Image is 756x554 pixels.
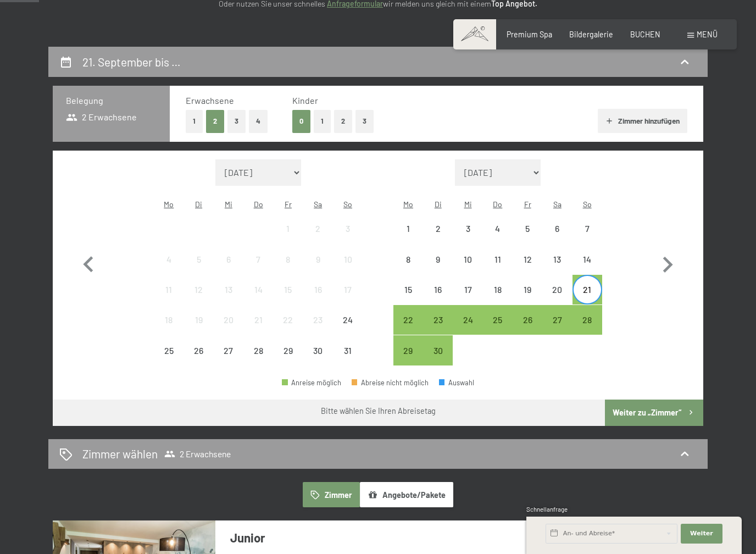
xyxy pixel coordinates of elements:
div: Abreise nicht möglich [453,275,482,304]
div: Abreise nicht möglich [513,245,542,274]
div: Thu Aug 07 2025 [243,245,273,274]
div: Sun Aug 03 2025 [333,214,363,243]
div: Sat Sep 20 2025 [542,275,572,304]
div: Fri Sep 19 2025 [513,275,542,304]
div: Abreise nicht möglich [303,245,333,274]
div: Abreise nicht möglich [333,245,363,274]
div: Bitte wählen Sie Ihren Abreisetag [321,406,436,417]
div: Tue Aug 19 2025 [184,305,213,335]
div: Abreise nicht möglich [483,245,513,274]
div: Thu Sep 04 2025 [483,214,513,243]
div: 7 [574,224,601,252]
button: Nächster Monat [652,159,683,366]
div: Tue Aug 05 2025 [184,245,213,274]
div: 10 [334,255,362,282]
div: 28 [574,315,601,343]
abbr: Dienstag [195,200,202,209]
div: Sat Aug 30 2025 [303,335,333,365]
div: Abreise möglich [393,305,423,335]
div: 15 [274,285,302,313]
div: Abreise nicht möglich [214,245,243,274]
div: Fri Aug 01 2025 [273,214,303,243]
div: Abreise nicht möglich [303,335,333,365]
div: Fri Aug 15 2025 [273,275,303,304]
div: 24 [334,315,362,343]
div: Abreise nicht möglich [333,335,363,365]
abbr: Donnerstag [493,200,502,209]
div: Abreise möglich [393,335,423,365]
div: 14 [244,285,272,313]
div: 11 [484,255,512,282]
h2: 21. September bis … [82,55,181,69]
div: Abreise nicht möglich [214,335,243,365]
div: 29 [394,346,422,374]
button: 0 [292,110,310,132]
div: 30 [424,346,452,374]
button: 1 [314,110,331,132]
div: Abreise nicht möglich [393,275,423,304]
button: Vorheriger Monat [73,159,104,366]
div: Tue Sep 23 2025 [423,305,453,335]
abbr: Montag [403,200,413,209]
div: Wed Aug 06 2025 [214,245,243,274]
div: Abreise nicht möglich [453,245,482,274]
div: 26 [185,346,212,374]
div: Abreise nicht möglich [423,275,453,304]
div: 2 [424,224,452,252]
div: Thu Aug 21 2025 [243,305,273,335]
div: Abreise nicht möglich [483,214,513,243]
div: Tue Sep 02 2025 [423,214,453,243]
div: Abreise nicht möglich [423,245,453,274]
h3: Belegung [66,95,157,107]
div: Mon Aug 11 2025 [154,275,184,304]
div: 18 [484,285,512,313]
div: Abreise nicht möglich [423,214,453,243]
button: Weiter zu „Zimmer“ [605,400,703,426]
div: Abreise nicht möglich [184,275,213,304]
div: 22 [394,315,422,343]
div: Sat Sep 06 2025 [542,214,572,243]
div: Thu Sep 25 2025 [483,305,513,335]
div: Sun Aug 31 2025 [333,335,363,365]
span: Bildergalerie [569,30,613,39]
div: 26 [514,315,541,343]
span: 2 Erwachsene [164,448,231,459]
div: Sun Aug 10 2025 [333,245,363,274]
span: Premium Spa [507,30,552,39]
div: 8 [394,255,422,282]
div: 13 [543,255,571,282]
div: Wed Sep 03 2025 [453,214,482,243]
div: 1 [394,224,422,252]
div: Anreise möglich [282,379,341,386]
div: Thu Sep 11 2025 [483,245,513,274]
div: Abreise nicht möglich [542,275,572,304]
div: 2 [304,224,332,252]
div: 27 [215,346,242,374]
div: 8 [274,255,302,282]
div: Abreise nicht möglich [243,335,273,365]
button: 2 [334,110,352,132]
div: Sat Aug 16 2025 [303,275,333,304]
div: 12 [185,285,212,313]
h3: Junior [230,529,557,546]
div: Tue Aug 12 2025 [184,275,213,304]
div: Mon Sep 01 2025 [393,214,423,243]
abbr: Freitag [285,200,292,209]
div: Abreise nicht möglich [273,245,303,274]
button: 1 [186,110,203,132]
div: Abreise nicht möglich [303,305,333,335]
div: Auswahl [439,379,474,386]
div: Abreise nicht möglich [303,275,333,304]
abbr: Samstag [553,200,562,209]
div: Mon Aug 18 2025 [154,305,184,335]
abbr: Mittwoch [225,200,232,209]
div: 16 [424,285,452,313]
div: Mon Sep 08 2025 [393,245,423,274]
div: Thu Aug 14 2025 [243,275,273,304]
div: 31 [334,346,362,374]
div: 29 [274,346,302,374]
div: Mon Sep 15 2025 [393,275,423,304]
div: 15 [394,285,422,313]
div: Abreise nicht möglich [393,214,423,243]
div: Abreise nicht möglich [273,214,303,243]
